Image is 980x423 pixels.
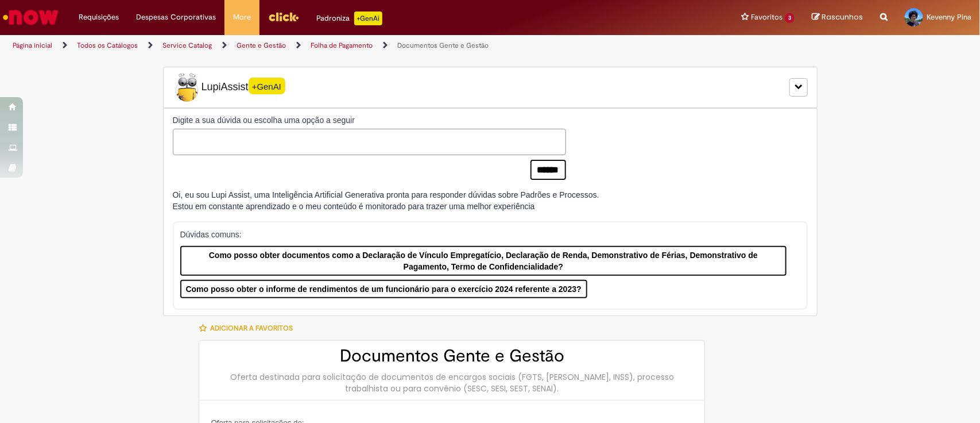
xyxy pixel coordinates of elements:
a: Service Catalog [162,41,212,50]
span: Adicionar a Favoritos [210,324,293,333]
span: 3 [785,13,795,23]
span: Favoritos [751,11,783,23]
a: Gente e Gestão [237,41,286,50]
a: Todos os Catálogos [77,41,138,50]
div: LupiLupiAssist+GenAI [163,67,818,108]
div: Padroniza [316,11,382,25]
button: Adicionar a Favoritos [199,316,299,340]
h2: Documentos Gente e Gestão [211,347,693,366]
span: +GenAI [249,78,285,94]
img: click_logo_yellow_360x200.png [268,8,299,25]
label: Digite a sua dúvida ou escolha uma opção a seguir [173,114,566,126]
p: +GenAi [354,11,382,25]
a: Página inicial [13,41,52,50]
div: Oi, eu sou Lupi Assist, uma Inteligência Artificial Generativa pronta para responder dúvidas sobr... [173,189,599,212]
img: ServiceNow [1,6,60,29]
span: Rascunhos [822,11,863,22]
a: Folha de Pagamento [311,41,373,50]
p: Dúvidas comuns: [180,229,787,240]
img: Lupi [173,73,202,102]
button: Como posso obter o informe de rendimentos de um funcionário para o exercício 2024 referente a 2023? [180,280,587,298]
span: Kevenny Pina [927,12,971,22]
a: Documentos Gente e Gestão [397,41,489,50]
span: Requisições [79,11,119,23]
button: Como posso obter documentos como a Declaração de Vínculo Empregatício, Declaração de Renda, Demon... [180,246,787,276]
div: Oferta destinada para solicitação de documentos de encargos sociais (FGTS, [PERSON_NAME], INSS), ... [211,371,693,394]
span: Despesas Corporativas [136,11,216,23]
a: Rascunhos [812,12,863,23]
span: More [233,11,251,23]
span: LupiAssist [173,73,285,102]
ul: Trilhas de página [9,35,645,56]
